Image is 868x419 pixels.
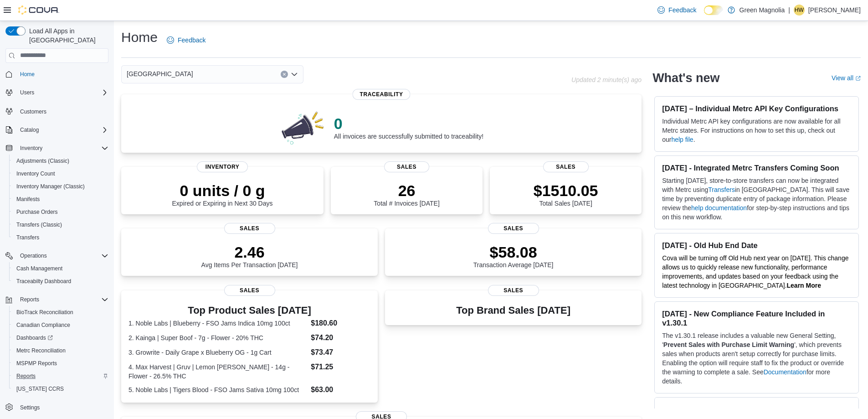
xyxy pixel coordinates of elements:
[311,362,370,372] dd: $71.25
[16,208,58,216] span: Purchase Orders
[740,5,785,16] p: Green Magnolia
[662,241,851,250] h3: [DATE] - Old Hub End Date
[794,5,805,16] div: Heather Wheeler
[16,294,43,305] button: Reports
[16,360,57,367] span: MSPMP Reports
[2,142,112,155] button: Inventory
[163,31,209,49] a: Feedback
[13,332,108,343] span: Dashboards
[20,126,39,134] span: Catalog
[788,5,790,16] p: |
[128,305,370,316] h3: Top Product Sales [DATE]
[2,124,112,136] button: Catalog
[16,250,108,261] span: Operations
[764,368,806,376] a: Documentation
[2,104,112,118] button: Customers
[652,71,719,85] h2: What's new
[13,371,39,382] a: Reports
[808,5,861,16] p: [PERSON_NAME]
[224,223,275,234] span: Sales
[13,232,108,243] span: Transfers
[9,193,112,206] button: Manifests
[795,5,804,16] span: HW
[488,223,539,234] span: Sales
[172,181,273,207] div: Expired or Expiring in Next 30 Days
[16,124,42,135] button: Catalog
[374,181,439,200] p: 26
[13,307,108,318] span: BioTrack Reconciliation
[13,358,108,369] span: MSPMP Reports
[16,143,108,154] span: Inventory
[9,167,112,180] button: Inventory Count
[13,194,108,205] span: Manifests
[374,181,439,207] div: Total # Invoices [DATE]
[9,344,112,357] button: Metrc Reconciliation
[311,384,370,395] dd: $63.00
[663,341,794,348] strong: Prevent Sales with Purchase Limit Warning
[9,331,112,344] a: Dashboards
[16,265,62,272] span: Cash Management
[9,206,112,218] button: Purchase Orders
[662,104,851,113] h3: [DATE] – Individual Metrc API Key Configurations
[13,155,108,166] span: Adjustments (Classic)
[128,333,307,342] dt: 2. Kainga | Super Boof - 7g - Flower - 20% THC
[668,5,696,15] span: Feedback
[9,218,112,231] button: Transfers (Classic)
[708,186,735,193] a: Transfers
[13,207,108,217] span: Purchase Orders
[543,161,589,172] span: Sales
[16,68,108,80] span: Home
[26,26,108,45] span: Load All Apps in [GEOGRAPHIC_DATA]
[128,348,307,357] dt: 3. Growrite - Daily Grape x Blueberry OG - 1g Cart
[534,181,598,200] p: $1510.05
[16,402,108,413] span: Settings
[787,282,821,289] a: Learn More
[20,296,39,303] span: Reports
[16,105,108,117] span: Customers
[2,249,112,262] button: Operations
[16,157,69,165] span: Adjustments (Classic)
[20,404,40,411] span: Settings
[13,181,88,192] a: Inventory Manager (Classic)
[534,181,598,207] div: Total Sales [DATE]
[13,232,43,243] a: Transfers
[16,385,64,393] span: [US_STATE] CCRS
[16,309,73,316] span: BioTrack Reconciliation
[20,71,35,78] span: Home
[13,155,73,166] a: Adjustments (Classic)
[2,293,112,306] button: Reports
[20,108,46,115] span: Customers
[13,383,108,394] span: Washington CCRS
[20,252,47,259] span: Operations
[16,334,53,341] span: Dashboards
[488,285,539,296] span: Sales
[13,358,61,369] a: MSPMP Reports
[9,357,112,370] button: MSPMP Reports
[662,163,851,172] h3: [DATE] - Integrated Metrc Transfers Coming Soon
[311,332,370,343] dd: $74.20
[662,117,851,144] p: Individual Metrc API key configurations are now available for all Metrc states. For instructions ...
[9,383,112,395] button: [US_STATE] CCRS
[2,67,112,81] button: Home
[662,176,851,222] p: Starting [DATE], store-to-store transfers can now be integrated with Metrc using in [GEOGRAPHIC_D...
[20,89,34,96] span: Users
[9,231,112,244] button: Transfers
[662,309,851,327] h3: [DATE] - New Compliance Feature Included in v1.30.1
[473,243,554,269] div: Transaction Average [DATE]
[13,263,108,274] span: Cash Management
[13,263,66,274] a: Cash Management
[16,87,108,98] span: Users
[13,219,108,230] span: Transfers (Classic)
[311,347,370,358] dd: $73.47
[13,383,67,394] a: [US_STATE] CCRS
[473,243,554,261] p: $58.08
[13,307,77,318] a: BioTrack Reconciliation
[704,5,723,15] input: Dark Mode
[172,181,273,200] p: 0 units / 0 g
[16,347,66,354] span: Metrc Reconciliation
[13,276,108,287] span: Traceabilty Dashboard
[662,331,851,386] p: The v1.30.1 release includes a valuable new General Setting, ' ', which prevents sales when produ...
[13,194,43,205] a: Manifests
[9,262,112,275] button: Cash Management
